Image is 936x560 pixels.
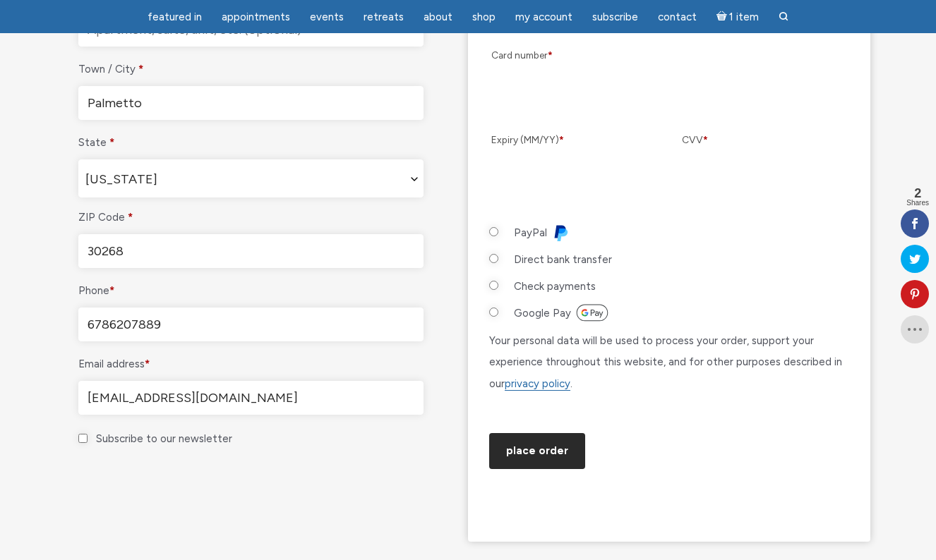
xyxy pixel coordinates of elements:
[78,133,424,154] label: State
[505,377,570,391] a: privacy policy
[424,11,452,23] span: About
[576,304,608,322] img: Google Pay
[552,224,569,241] img: PayPal
[489,330,849,395] p: Your personal data will be used to process your order, support your experience throughout this we...
[464,4,504,31] a: Shop
[415,4,461,31] a: About
[96,432,232,445] span: Subscribe to our newsletter
[716,11,730,23] i: Cart
[514,303,608,324] label: Google Pay
[682,156,847,197] iframe: paypal_card_cvv_field
[649,4,705,31] a: Contact
[78,159,424,197] span: State
[78,281,424,302] label: Phone
[682,130,847,150] label: CVV
[489,433,585,469] button: Place order
[79,160,423,198] span: Georgia
[364,11,404,23] span: Retreats
[584,4,647,31] a: Subscribe
[491,46,847,66] label: Card number
[658,11,697,23] span: Contact
[729,12,759,23] span: 1 item
[148,11,202,23] span: featured in
[355,4,412,31] a: Retreats
[592,11,638,23] span: Subscribe
[213,4,299,31] a: Appointments
[139,4,210,31] a: featured in
[514,250,612,271] label: Direct bank transfer
[514,223,569,244] label: PayPal
[472,11,496,23] span: Shop
[906,200,929,207] span: Shares
[78,207,424,229] label: ZIP Code
[515,11,572,23] span: My Account
[491,156,656,197] iframe: paypal_card_expiry_field
[906,187,929,200] span: 2
[222,11,290,23] span: Appointments
[491,130,656,150] label: Expiry (MM/YY)
[491,71,847,113] iframe: paypal_card_number_field
[78,354,424,375] label: Email address
[310,11,344,23] span: Events
[507,4,581,31] a: My Account
[301,4,352,31] a: Events
[708,2,768,31] a: Cart1 item
[78,59,424,80] label: Town / City
[514,276,596,298] label: Check payments
[78,434,88,443] input: Subscribe to our newsletter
